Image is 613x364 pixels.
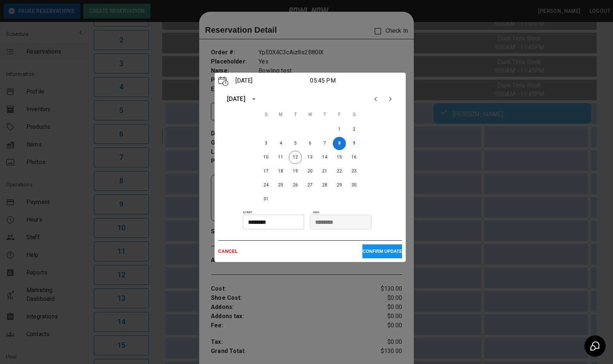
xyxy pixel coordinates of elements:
[362,249,402,254] p: CONFIRM UPDATE
[313,210,402,215] p: END
[274,137,287,150] button: 4
[289,151,302,164] button: 12
[303,179,317,192] button: 27
[303,108,317,122] span: Wednesday
[274,108,287,122] span: Monday
[318,108,331,122] span: Thursday
[347,123,361,136] button: 2
[259,165,273,178] button: 17
[310,76,387,85] p: 05:45 PM
[318,165,331,178] button: 21
[347,179,361,192] button: 30
[347,165,361,178] button: 23
[303,137,317,150] button: 6
[347,137,361,150] button: 9
[259,137,273,150] button: 3
[289,108,302,122] span: Tuesday
[259,151,273,164] button: 10
[274,165,287,178] button: 18
[218,249,363,254] p: CANCEL
[303,165,317,178] button: 20
[333,179,346,192] button: 29
[347,108,361,122] span: Saturday
[310,215,366,229] input: Choose time, selected time is 6:45 PM
[289,165,302,178] button: 19
[243,215,299,229] input: Choose time, selected time is 5:45 PM
[362,244,402,258] button: CONFIRM UPDATE
[333,151,346,164] button: 15
[347,151,361,164] button: 16
[289,137,302,150] button: 5
[333,108,346,122] span: Friday
[274,151,287,164] button: 11
[318,179,331,192] button: 28
[318,151,331,164] button: 14
[243,210,310,215] p: START
[259,179,273,192] button: 24
[259,108,273,122] span: Sunday
[248,93,260,105] button: calendar view is open, switch to year view
[303,151,317,164] button: 13
[368,92,383,106] button: Previous month
[318,137,331,150] button: 7
[274,179,287,192] button: 25
[289,179,302,192] button: 26
[227,95,245,103] div: [DATE]
[218,76,229,86] img: Vector
[259,193,273,206] button: 31
[234,76,310,85] p: [DATE]
[383,92,398,106] button: Next month
[333,165,346,178] button: 22
[333,123,346,136] button: 1
[333,137,346,150] button: 8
